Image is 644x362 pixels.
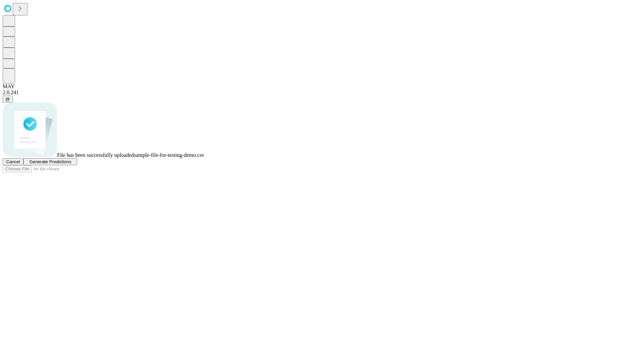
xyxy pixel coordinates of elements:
span: @ [5,97,10,102]
button: Generate Predictions [23,158,77,165]
span: File has been successfully uploaded [57,152,134,158]
span: Cancel [6,159,20,164]
div: 2.0.241 [3,89,641,96]
button: Cancel [3,158,23,165]
span: Generate Predictions [29,159,71,164]
span: sample-file-for-testing-demo.csv [134,152,204,158]
div: MAY [3,83,641,89]
button: @ [3,96,13,103]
